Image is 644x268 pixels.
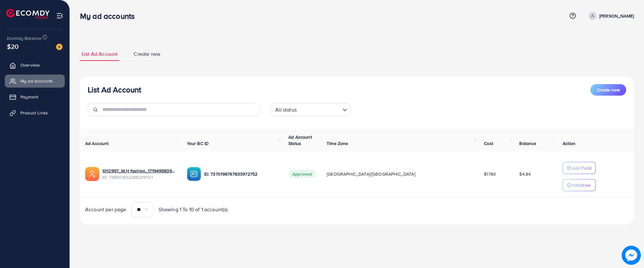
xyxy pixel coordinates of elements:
[599,12,634,20] p: [PERSON_NAME]
[82,50,118,58] span: List Ad Account
[204,170,278,178] p: ID: 7370198767833972752
[519,140,536,147] span: Balance
[572,164,591,172] p: Add Fund
[134,50,160,58] span: Create new
[159,206,228,213] span: Showing 1 To 10 of 1 account(s)
[563,179,596,191] button: Withdraw
[7,35,41,41] span: Ecomdy Balance
[5,91,65,103] a: Payment
[586,12,634,20] a: [PERSON_NAME]
[288,170,316,178] span: Approved
[327,171,415,177] span: [GEOGRAPHIC_DATA]/[GEOGRAPHIC_DATA]
[85,206,126,213] span: Account per page
[519,171,531,177] span: $4.84
[590,84,626,96] button: Create new
[327,140,348,147] span: Time Zone
[88,85,141,94] h3: List Ad Account
[20,110,48,116] span: Product Links
[484,171,496,177] span: $1780
[484,140,493,147] span: Cost
[56,12,63,19] img: menu
[597,87,620,93] span: Create new
[5,106,65,119] a: Product Links
[274,105,298,114] span: All status
[5,59,65,71] a: Overview
[187,167,201,181] img: ic-ba-acc.ded83a64.svg
[622,246,641,265] img: image
[80,11,140,21] h3: My ad accounts
[288,134,312,147] span: Ad Account Status
[563,140,575,147] span: Action
[20,62,40,68] span: Overview
[85,140,109,147] span: Ad Account
[187,140,209,147] span: Your BC ID
[299,104,340,114] input: Search for option
[20,94,38,100] span: Payment
[6,9,49,19] img: logo
[102,174,177,180] span: ID: 7385178322982191121
[572,181,590,189] p: Withdraw
[102,168,177,181] div: <span class='underline'>1012997_M.H fashion_1719495839504</span></br>7385178322982191121
[85,167,99,181] img: ic-ads-acc.e4c84228.svg
[7,42,19,51] span: $20
[56,44,63,50] img: image
[20,78,53,84] span: My ad accounts
[563,162,596,174] button: Add Fund
[5,75,65,87] a: My ad accounts
[102,168,177,174] a: 1012997_M.H fashion_1719495839504
[270,103,350,116] div: Search for option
